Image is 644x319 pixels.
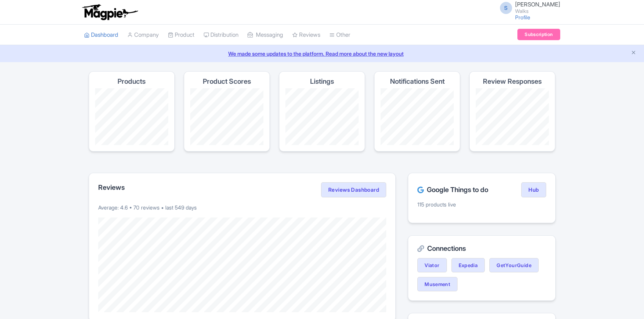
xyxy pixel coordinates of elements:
[417,277,458,291] a: Musement
[98,203,387,211] p: Average: 4.6 • 70 reviews • last 549 days
[204,25,238,45] a: Distribution
[483,78,542,85] h4: Review Responses
[521,182,546,197] a: Hub
[98,184,125,191] h2: Reviews
[390,78,445,85] h4: Notifications Sent
[515,9,560,14] small: Walks
[517,29,560,40] a: Subscription
[500,2,512,14] span: S
[451,258,485,272] a: Expedia
[515,14,530,20] a: Profile
[168,25,194,45] a: Product
[417,200,546,208] p: 115 products live
[417,258,447,272] a: Viator
[292,25,320,45] a: Reviews
[203,78,251,85] h4: Product Scores
[84,25,118,45] a: Dashboard
[80,4,139,20] img: logo-ab69f6fb50320c5b225c76a69d11143b.png
[329,25,350,45] a: Other
[248,25,283,45] a: Messaging
[417,186,488,194] h2: Google Things to do
[417,245,546,252] h2: Connections
[310,78,334,85] h4: Listings
[489,258,539,272] a: GetYourGuide
[127,25,159,45] a: Company
[5,50,639,58] a: We made some updates to the platform. Read more about the new layout
[495,2,560,14] a: S [PERSON_NAME] Walks
[118,78,146,85] h4: Products
[321,182,386,197] a: Reviews Dashboard
[631,49,636,58] button: Close announcement
[515,1,560,8] span: [PERSON_NAME]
